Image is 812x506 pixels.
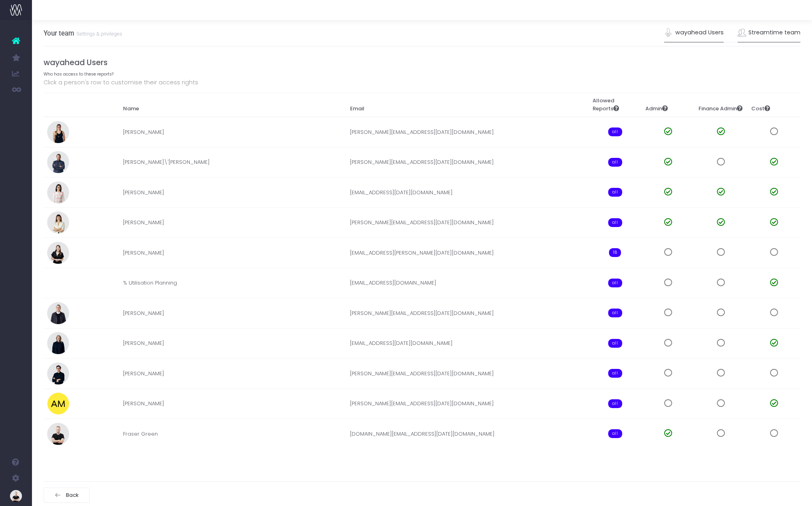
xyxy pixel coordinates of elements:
[608,188,622,197] span: all
[738,24,801,42] a: Streamtime team
[346,359,589,389] td: [PERSON_NAME][EMAIL_ADDRESS][DATE][DOMAIN_NAME]
[608,399,622,408] span: all
[47,181,69,203] img: profile_images
[346,238,589,268] td: [EMAIL_ADDRESS][PERSON_NAME][DATE][DOMAIN_NAME]
[44,78,801,87] p: Click a person's row to customise their access rights
[119,268,346,298] td: % Utilisation Planning
[346,298,589,329] td: [PERSON_NAME][EMAIL_ADDRESS][DATE][DOMAIN_NAME]
[47,272,69,294] img: profile_images
[608,158,622,167] span: all
[609,248,621,257] span: 18
[47,363,69,384] img: profile_images
[47,332,69,354] img: profile_images
[119,207,346,238] td: [PERSON_NAME]
[74,29,122,37] small: Settings & privileges
[119,328,346,359] td: [PERSON_NAME]
[608,279,622,287] span: all
[47,392,69,414] img: profile_images
[44,488,90,503] a: Back
[346,328,589,359] td: [EMAIL_ADDRESS][DATE][DOMAIN_NAME]
[44,70,113,77] small: Who has access to these reports?
[346,388,589,419] td: [PERSON_NAME][EMAIL_ADDRESS][DATE][DOMAIN_NAME]
[47,302,69,324] img: profile_images
[119,147,346,177] td: [PERSON_NAME]\'[PERSON_NAME]
[47,242,69,264] img: profile_images
[608,429,622,438] span: all
[346,147,589,177] td: [PERSON_NAME][EMAIL_ADDRESS][DATE][DOMAIN_NAME]
[119,93,346,117] th: Name
[695,93,748,117] th: Finance Admin
[47,211,69,233] img: profile_images
[119,177,346,208] td: [PERSON_NAME]
[346,207,589,238] td: [PERSON_NAME][EMAIL_ADDRESS][DATE][DOMAIN_NAME]
[346,419,589,449] td: [DOMAIN_NAME][EMAIL_ADDRESS][DATE][DOMAIN_NAME]
[608,369,622,378] span: all
[346,117,589,147] td: [PERSON_NAME][EMAIL_ADDRESS][DATE][DOMAIN_NAME]
[641,93,695,117] th: Admin
[47,151,69,173] img: profile_images
[664,24,724,42] a: wayahead Users
[608,339,622,348] span: all
[608,127,622,136] span: all
[44,29,122,37] h3: Your team
[608,309,622,317] span: all
[119,419,346,449] td: Fraser Green
[47,423,69,445] img: profile_images
[346,93,589,117] th: Email
[64,492,79,498] span: Back
[47,121,69,143] img: profile_images
[119,388,346,419] td: [PERSON_NAME]
[10,490,22,502] img: images/default_profile_image.png
[119,359,346,389] td: [PERSON_NAME]
[589,93,642,117] th: Allowed Reports
[346,268,589,298] td: [EMAIL_ADDRESS][DOMAIN_NAME]
[748,93,801,117] th: Cost
[119,238,346,268] td: [PERSON_NAME]
[119,298,346,329] td: [PERSON_NAME]
[119,117,346,147] td: [PERSON_NAME]
[346,177,589,208] td: [EMAIL_ADDRESS][DATE][DOMAIN_NAME]
[44,58,801,67] h4: wayahead Users
[608,218,622,227] span: all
